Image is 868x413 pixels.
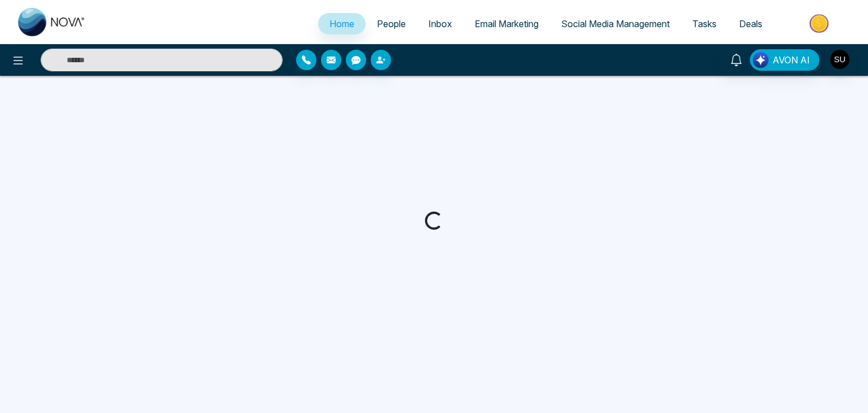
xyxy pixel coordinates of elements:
span: Social Media Management [561,18,670,29]
img: User Avatar [830,50,849,69]
button: AVON AI [750,49,819,71]
span: Deals [739,18,762,29]
img: Nova CRM Logo [18,8,86,36]
a: Deals [728,13,774,35]
a: Social Media Management [550,13,681,35]
span: People [377,18,406,29]
a: Inbox [417,13,463,35]
a: Email Marketing [463,13,550,35]
span: AVON AI [772,53,810,67]
img: Lead Flow [753,52,769,68]
span: Inbox [428,18,452,29]
span: Home [329,18,354,29]
a: Home [318,13,366,35]
img: Market-place.gif [779,11,861,36]
a: People [366,13,417,35]
span: Tasks [692,18,717,29]
span: Email Marketing [475,18,539,29]
a: Tasks [681,13,728,35]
